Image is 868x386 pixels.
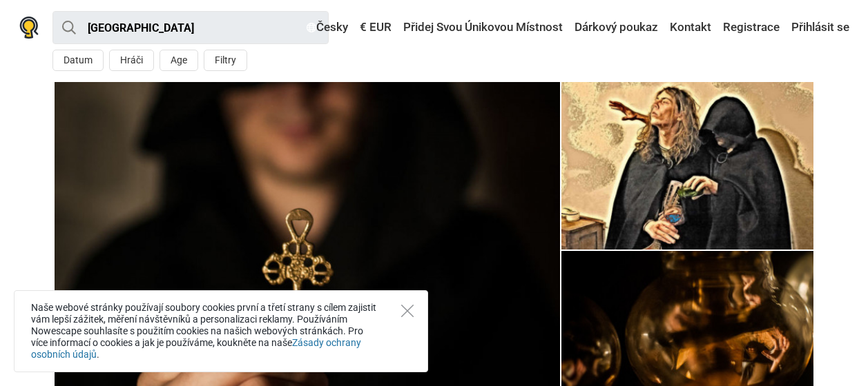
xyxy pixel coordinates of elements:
[356,15,395,40] a: € EUR
[400,15,566,40] a: Přidej Svou Únikovou Místnost
[109,50,154,71] button: Hráči
[788,15,849,40] a: Přihlásit se
[666,15,715,40] a: Kontakt
[204,50,247,71] button: Filtry
[720,15,783,40] a: Registrace
[52,11,329,44] input: try “London”
[160,50,198,71] button: Age
[19,17,39,39] img: Nowescape logo
[401,305,414,317] button: Close
[14,290,428,372] div: Naše webové stránky používají soubory cookies první a třetí strany s cílem zajistit vám lepší záž...
[571,15,662,40] a: Dárkový poukaz
[307,23,316,32] img: Česky
[31,337,361,360] a: Zásady ochrany osobních údajů
[561,82,814,250] a: Záhada Vinařství photo 3
[303,15,351,40] a: Česky
[52,50,104,71] button: Datum
[561,82,814,250] img: Záhada Vinařství photo 4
